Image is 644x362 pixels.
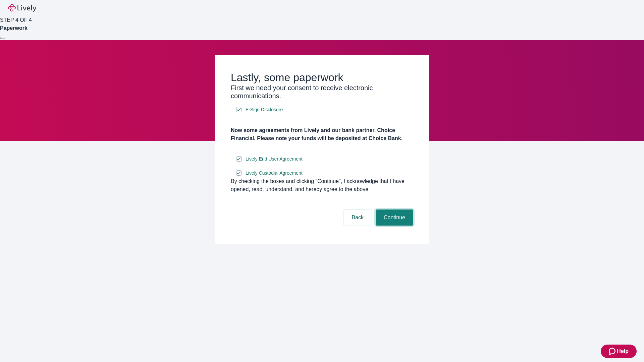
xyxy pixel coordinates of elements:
span: E-Sign Disclosure [246,106,283,113]
h2: Lastly, some paperwork [231,71,413,84]
h4: Now some agreements from Lively and our bank partner, Choice Financial. Please note your funds wi... [231,126,413,142]
a: e-sign disclosure document [244,155,304,163]
svg: Zendesk support icon [609,347,617,355]
h3: First we need your consent to receive electronic communications. [231,84,413,100]
span: Lively Custodial Agreement [246,170,303,177]
span: Lively End User Agreement [246,156,303,163]
a: e-sign disclosure document [244,106,284,114]
button: Zendesk support iconHelp [601,345,637,358]
a: e-sign disclosure document [244,169,304,177]
img: Lively [8,4,36,12]
span: Help [617,347,629,355]
button: Back [343,209,372,226]
button: Continue [376,209,413,226]
div: By checking the boxes and clicking “Continue", I acknowledge that I have opened, read, understand... [231,177,413,193]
